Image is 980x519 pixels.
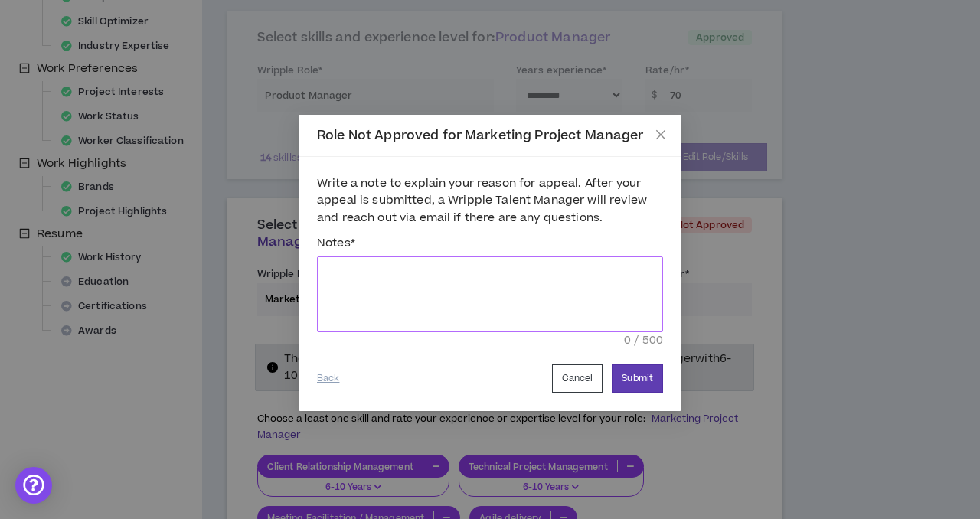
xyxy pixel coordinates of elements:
button: Close [640,115,681,156]
button: Cancel [552,364,603,393]
div: Role Not Approved for Marketing Project Manager [317,127,663,144]
div: Open Intercom Messenger [15,467,52,504]
label: Write a note to explain your reason for appeal. After your appeal is submitted, a Wripple Talent ... [317,175,663,230]
span: close [655,129,667,141]
button: Back [317,365,339,392]
button: Submit [612,364,663,393]
label: Notes [317,230,663,256]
